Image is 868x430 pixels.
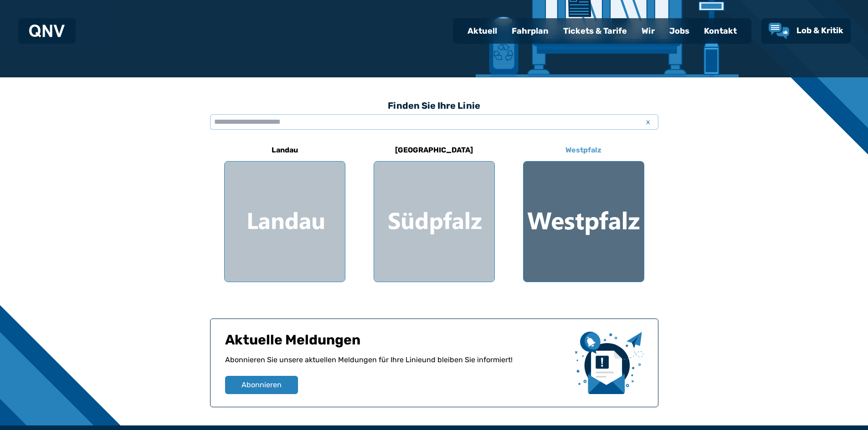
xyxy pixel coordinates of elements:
a: Lob & Kritik [769,23,843,39]
a: Fahrplan [504,19,556,43]
a: Tickets & Tarife [556,19,634,43]
a: Aktuell [460,19,504,43]
h6: [GEOGRAPHIC_DATA] [391,143,477,157]
span: Lob & Kritik [796,25,843,35]
a: Kontakt [697,19,744,43]
button: Abonnieren [225,376,298,394]
a: [GEOGRAPHIC_DATA] Region Südpfalz [374,139,495,282]
span: Abonnieren [241,379,282,390]
a: Wir [634,19,662,43]
a: QNV Logo [29,22,65,40]
img: newsletter [575,332,643,394]
a: Landau Region Landau [224,139,345,282]
img: QNV Logo [29,25,65,37]
span: x [642,116,655,127]
a: Jobs [662,19,697,43]
a: Westpfalz Region Westpfalz [523,139,644,282]
p: Abonnieren Sie unsere aktuellen Meldungen für Ihre Linie und bleiben Sie informiert! [225,354,568,376]
h6: Landau [268,143,302,157]
h1: Aktuelle Meldungen [225,332,568,354]
h6: Westpfalz [562,143,605,157]
h3: Finden Sie Ihre Linie [210,96,658,116]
